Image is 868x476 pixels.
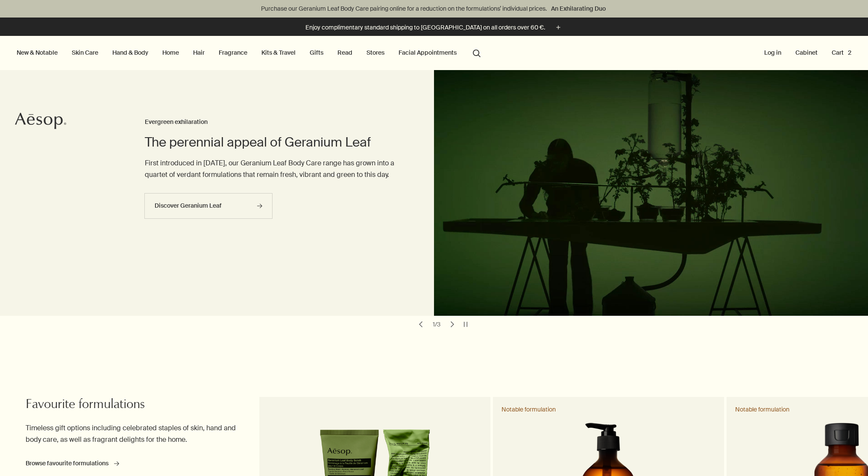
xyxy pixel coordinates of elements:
[15,47,59,58] button: New & Notable
[397,47,458,58] a: Facial Appointments
[549,4,607,13] a: An Exhilarating Duo
[70,47,100,58] a: Skin Care
[145,157,400,180] p: First introduced in [DATE], our Geranium Leaf Body Care range has grown into a quartet of verdant...
[144,193,273,219] a: Discover Geranium Leaf
[217,47,249,58] a: Fragrance
[830,47,853,58] button: Cart2
[15,112,66,129] svg: Aesop
[762,47,783,58] button: Log in
[26,422,240,445] p: Timeless gift options including celebrated staples of skin, hand and body care, as well as fragra...
[145,134,400,151] h2: The perennial appeal of Geranium Leaf
[15,112,66,132] a: Aesop
[305,23,563,32] button: Enjoy complimentary standard shipping to [GEOGRAPHIC_DATA] on all orders over 60 €.
[446,318,458,330] button: next slide
[145,117,400,127] h3: Evergreen exhilaration
[308,47,325,58] a: Gifts
[15,36,484,70] nav: primary
[191,47,206,58] a: Hair
[111,47,150,58] a: Hand & Body
[26,460,119,468] a: Browse favourite formulations
[794,47,819,58] a: Cabinet
[469,44,484,61] button: Open search
[415,318,427,330] button: previous slide
[9,4,859,13] p: Purchase our Geranium Leaf Body Care pairing online for a reduction on the formulations’ individu...
[430,320,443,328] div: 1 / 3
[460,318,472,330] button: pause
[26,397,240,414] h2: Favourite formulations
[161,47,181,58] a: Home
[762,36,853,70] nav: supplementary
[336,47,354,58] a: Read
[305,23,545,32] p: Enjoy complimentary standard shipping to [GEOGRAPHIC_DATA] on all orders over 60 €.
[260,47,297,58] a: Kits & Travel
[365,47,386,58] button: Stores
